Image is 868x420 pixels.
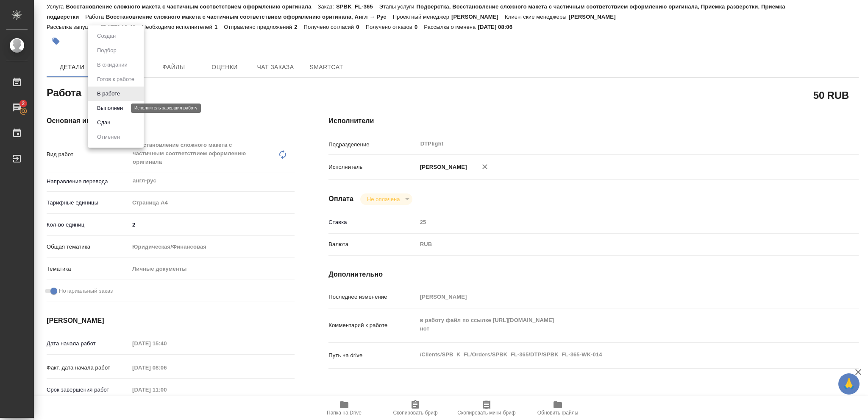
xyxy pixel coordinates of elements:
[95,31,118,41] button: Создан
[95,89,122,98] button: В работе
[95,132,122,142] button: Отменен
[95,60,130,70] button: В ожидании
[95,75,137,84] button: Готов к работе
[95,118,113,127] button: Сдан
[95,46,119,55] button: Подбор
[95,104,125,113] button: Выполнен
